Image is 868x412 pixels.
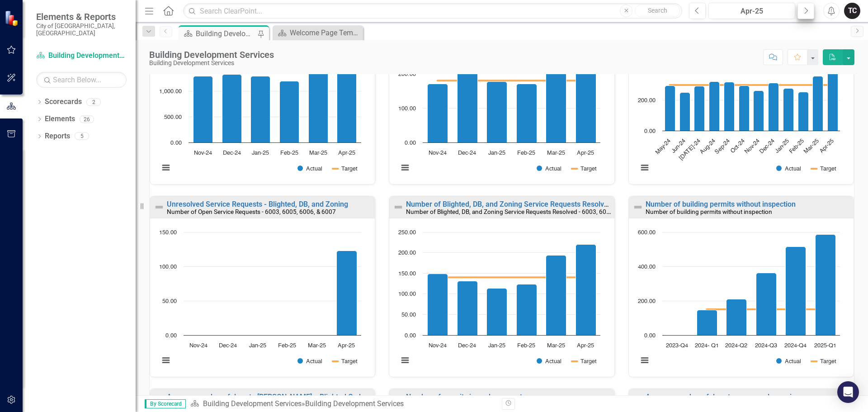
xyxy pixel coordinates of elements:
button: Show Actual [297,165,322,172]
text: Oct-24 [730,138,746,154]
text: Dec-24 [458,150,476,156]
path: Feb-25, 255. Actual. [798,92,808,131]
path: Jan-25, 113. Actual. [487,289,507,336]
text: 0.00 [165,333,177,339]
text: Aug-24 [699,138,716,155]
button: Show Actual [537,358,561,365]
path: Nov-24, 1,284. Actual. [193,76,213,142]
text: 2024-Q2 [725,343,747,349]
text: Feb-25 [278,343,296,349]
text: 200.00 [638,298,656,304]
text: 150.00 [398,271,416,277]
path: Aug-24, 322. Actual. [709,81,719,131]
text: Dec-24 [223,150,241,156]
g: Actual, series 1 of 2. Bar series with 6 bars. [428,52,596,142]
a: Building Development Services [36,51,127,61]
span: By Scorecard [145,399,186,408]
button: Show Actual [776,358,801,365]
path: Apr-25, 123. Actual. [337,251,357,336]
text: Apr-25 [338,343,355,349]
path: Sep-24, 318. Actual. [724,82,734,131]
button: Show Actual [297,358,322,365]
button: View chart menu, Chart [399,161,411,174]
button: TC [844,3,860,19]
small: City of [GEOGRAPHIC_DATA], [GEOGRAPHIC_DATA] [36,22,127,37]
button: Show Target [811,165,836,172]
text: 100.00 [159,264,177,270]
text: 200.00 [398,250,416,256]
button: Search [635,5,680,17]
div: Double-Click to Edit [150,196,375,378]
button: Show Target [572,358,597,365]
text: Dec-24 [458,343,476,349]
svg: Interactive chart [155,35,366,182]
a: Welcome Page Template [275,27,361,38]
div: Apr-25 [712,6,792,17]
text: 2024-Q3 [755,343,777,349]
text: 0.00 [405,140,416,146]
a: Reports [45,131,70,142]
g: Actual, series 1 of 2. Bar series with 6 bars. [193,50,357,142]
text: Apr-25 [577,150,594,156]
path: Apr-25, 449. Actual. [827,62,838,131]
div: Chart. Highcharts interactive chart. [633,227,849,374]
path: Dec-24, 312. Actual. [768,83,778,131]
div: Chart. Highcharts interactive chart. [633,35,849,182]
text: 1,000.00 [159,89,182,95]
img: Not Defined [154,202,165,213]
text: Nov-24 [194,150,212,156]
button: View chart menu, Chart [160,354,172,367]
text: Mar-25 [803,138,820,155]
button: Show Target [333,165,358,172]
text: Apr-25 [338,150,355,156]
g: Target, series 2 of 2. Line with 6 data points. [436,79,588,82]
small: Number of building permits without inspection [646,208,772,215]
text: 150.00 [159,230,177,236]
path: Dec-24, 238. Actual. [458,61,478,142]
text: [DATE]-24 [678,138,702,161]
text: Feb-25 [518,343,536,349]
path: Oct-24, 297. Actual. [739,85,749,131]
path: Nov-24, 264. Actual. [753,90,764,131]
text: 0.00 [644,128,656,134]
path: 2024-Q4, 515. Actual. [785,247,806,336]
div: Chart. Highcharts interactive chart. [155,35,370,182]
div: Double-Click to Edit [389,196,614,378]
text: Feb-25 [280,150,298,156]
a: Unresolved Service Requests - Blighted, DB, and Zoning [167,200,348,208]
path: May-24, 297. Actual. [665,85,675,131]
div: Double-Click to Edit [150,3,375,185]
text: 2025-Q1 [814,343,836,349]
span: Elements & Reports [36,11,127,22]
a: Building Development Services [203,399,302,408]
small: Number of Open Service Requests - 6003, 6005, 6006, & 6007 [167,208,336,215]
div: Building Development Services [149,50,274,60]
path: Dec-24, 1,324. Actual. [222,74,242,142]
text: 2023-Q4 [666,343,688,349]
small: Number of Blighted, DB, and Zoning Service Requests Resolved - 6003, 6005, 6006, 6007 [406,207,648,216]
path: Mar-25, 193. Actual. [546,256,566,336]
path: Mar-25, 1,782. Actual. [309,50,328,142]
path: Jan-25, 177. Actual. [487,81,507,142]
text: Sep-24 [714,138,731,155]
text: Dec-24 [219,343,237,349]
img: Not Defined [632,202,643,213]
text: 100.00 [398,106,416,112]
div: Double-Click to Edit [628,196,854,378]
text: 200.00 [398,71,416,77]
text: May-24 [654,138,672,156]
path: Mar-25, 359. Actual. [812,76,823,131]
img: Not Defined [393,395,404,406]
path: Jan-25, 1,281. Actual. [251,76,270,142]
div: 26 [80,115,94,123]
a: Scorecards [45,97,82,107]
div: Double-Click to Edit [628,3,854,185]
text: Apr-25 [577,343,594,349]
text: Nov-24 [429,150,447,156]
text: 50.00 [162,298,177,304]
img: Not Defined [393,202,404,213]
text: Nov-24 [744,138,760,155]
text: 0.00 [644,333,656,339]
path: Jan-25, 277. Actual. [783,88,793,131]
